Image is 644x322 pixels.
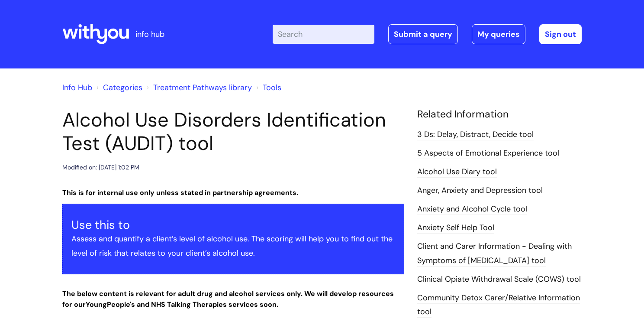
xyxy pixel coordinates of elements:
[94,81,142,94] li: Solution home
[71,218,395,232] h3: Use this to
[273,25,374,44] input: Search
[62,162,139,173] div: Modified on: [DATE] 1:02 PM
[388,24,458,44] a: Submit a query
[71,232,395,260] p: Assess and quantify a client’s level of alcohol use. The scoring will help you to find out the le...
[417,185,543,196] a: Anger, Anxiety and Depression tool
[417,108,582,120] h4: Related Information
[417,274,581,285] a: Clinical Opiate Withdrawal Scale (COWS) tool
[417,129,534,140] a: 3 Ds: Delay, Distract, Decide tool
[472,24,525,44] a: My queries
[417,241,572,266] a: Client and Carer Information - Dealing with Symptoms of [MEDICAL_DATA] tool
[135,27,164,41] p: info hub
[62,289,394,309] strong: The below content is relevant for adult drug and alcohol services only. We will develop resources...
[417,222,494,234] a: Anxiety Self Help Tool
[539,24,582,44] a: Sign out
[417,166,497,178] a: Alcohol Use Diary tool
[273,24,582,44] div: | -
[62,82,92,93] a: Info Hub
[107,300,135,309] strong: People's
[417,204,527,215] a: Anxiety and Alcohol Cycle tool
[145,81,252,94] li: Treatment Pathways library
[417,148,559,159] a: 5 Aspects of Emotional Experience tool
[62,108,404,155] h1: Alcohol Use Disorders Identification Test (AUDIT) tool
[153,82,252,93] a: Treatment Pathways library
[263,82,281,93] a: Tools
[254,81,281,94] li: Tools
[62,188,298,197] strong: This is for internal use only unless stated in partnership agreements.
[417,293,580,318] a: Community Detox Carer/Relative Information tool
[86,300,137,309] strong: Young
[103,82,142,93] a: Categories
